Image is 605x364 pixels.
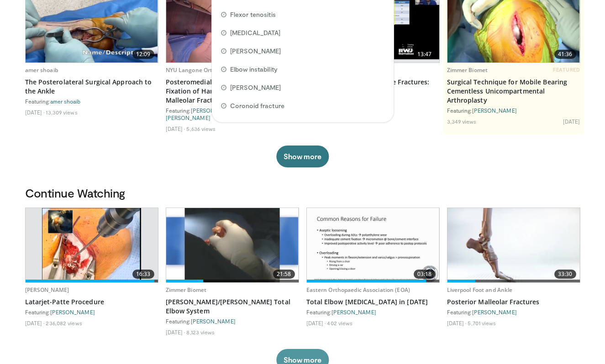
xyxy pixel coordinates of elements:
[166,125,185,132] li: [DATE]
[50,98,81,104] a: amer shoaib
[230,101,284,110] span: Coronoid fracture
[166,286,207,294] a: Zimmer Biomet
[554,50,576,59] span: 41:36
[447,107,580,114] div: Featuring:
[447,208,580,282] img: acc9aee5-0d6e-4ff0-8b9e-53e539056a7b.620x360_q85_upscale.jpg
[25,319,45,327] li: [DATE]
[166,297,299,316] a: [PERSON_NAME]/[PERSON_NAME] Total Elbow System
[186,328,215,336] li: 8,123 views
[230,28,281,37] span: [MEDICAL_DATA]
[191,318,236,324] a: [PERSON_NAME]
[26,208,158,282] a: 16:33
[25,109,45,116] li: [DATE]
[447,297,580,307] a: Posterior Malleolar Fractures
[132,270,154,279] span: 16:33
[468,319,496,327] li: 5,701 views
[306,319,326,327] li: [DATE]
[306,286,410,294] a: Eastern Orthopaedic Association (EOA)
[447,66,488,74] a: Zimmer Biomet
[166,66,237,74] a: NYU Langone Orthopedics
[414,270,436,279] span: 03:18
[166,107,299,121] div: Featuring: , ,
[447,208,580,282] a: 33:30
[230,10,276,19] span: Flexor tenositis
[166,317,299,325] div: Featuring:
[25,297,158,307] a: Latarjet-Patte Procedure
[186,125,216,132] li: 5,636 views
[25,98,158,105] div: Featuring:
[132,50,154,59] span: 12:09
[306,297,440,307] a: Total Elbow [MEDICAL_DATA] in [DATE]
[230,47,281,56] span: [PERSON_NAME]
[563,118,580,125] li: [DATE]
[46,109,77,116] li: 13,309 views
[307,208,439,282] a: 03:18
[166,328,185,336] li: [DATE]
[25,286,69,294] a: [PERSON_NAME]
[25,308,158,316] div: Featuring:
[42,208,142,282] img: 617583_3.png.620x360_q85_upscale.jpg
[447,308,580,316] div: Featuring:
[166,78,299,105] a: Posteromedial Surgical Approach for Fixation of Haraguchi Type 2B Posterior Malleolar Fracture: T...
[25,186,580,200] h3: Continue Watching
[50,309,95,315] a: [PERSON_NAME]
[331,309,376,315] a: [PERSON_NAME]
[553,67,580,73] span: FEATURED
[414,50,436,59] span: 13:47
[327,319,352,327] li: 402 views
[46,319,82,327] li: 236,082 views
[276,146,329,167] button: Show more
[554,270,576,279] span: 33:30
[25,78,158,96] a: The Posterolateral Surgical Approach to the Ankle
[447,118,477,125] li: 3,349 views
[307,208,439,282] img: a08f15bd-7d35-4199-a33a-5313b79d3325.620x360_q85_upscale.jpg
[472,107,517,114] a: [PERSON_NAME]
[166,208,299,282] img: AlCdVYZxUWkgWPEX4xMDoxOjBrO-I4W8.620x360_q85_upscale.jpg
[166,114,210,121] a: [PERSON_NAME]
[447,78,580,105] a: Surgical Technique for Mobile Bearing Cementless Unicompartmental Arthroplasty
[273,270,295,279] span: 21:58
[25,66,58,74] a: amer shoaib
[306,308,440,316] div: Featuring:
[230,83,281,92] span: [PERSON_NAME]
[447,319,467,327] li: [DATE]
[166,208,299,282] a: 21:58
[230,65,278,74] span: Elbow instability
[472,309,517,315] a: [PERSON_NAME]
[191,107,236,114] a: [PERSON_NAME]
[447,286,513,294] a: Liverpool Foot and Ankle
